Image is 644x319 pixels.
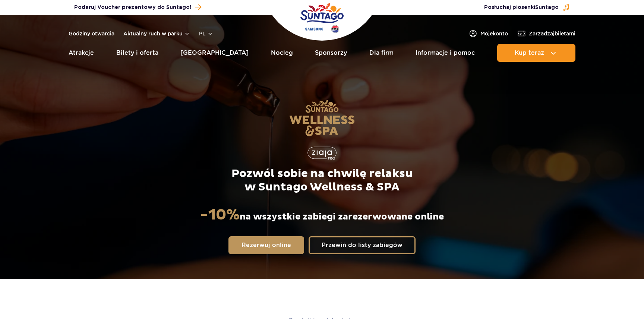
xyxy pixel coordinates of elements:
[74,2,201,12] a: Podaruj Voucher prezentowy do Suntago!
[309,236,416,254] a: Przewiń do listy zabiegów
[484,4,559,11] span: Posłuchaj piosenki
[200,167,444,194] p: Pozwól sobie na chwilę relaksu w Suntago Wellness & SPA
[529,30,575,37] span: Zarządzaj biletami
[271,44,293,62] a: Nocleg
[241,242,291,248] span: Rezerwuj online
[123,31,190,37] button: Aktualny ruch w parku
[289,100,355,136] img: Suntago Wellness & SPA
[200,206,444,224] p: na wszystkie zabiegi zarezerwowane online
[322,242,402,248] span: Przewiń do listy zabiegów
[69,30,114,37] a: Godziny otwarcia
[74,4,191,11] span: Podaruj Voucher prezentowy do Suntago!
[200,206,240,224] strong: -10%
[517,29,575,38] a: Zarządzajbiletami
[116,44,158,62] a: Bilety i oferta
[369,44,394,62] a: Dla firm
[535,5,559,10] span: Suntago
[69,44,94,62] a: Atrakcje
[484,4,570,11] button: Posłuchaj piosenkiSuntago
[468,29,508,38] a: Mojekonto
[515,50,544,56] span: Kup teraz
[180,44,249,62] a: [GEOGRAPHIC_DATA]
[480,30,508,37] span: Moje konto
[199,30,213,37] button: pl
[497,44,575,62] button: Kup teraz
[228,236,304,254] a: Rezerwuj online
[315,44,347,62] a: Sponsorzy
[416,44,475,62] a: Informacje i pomoc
